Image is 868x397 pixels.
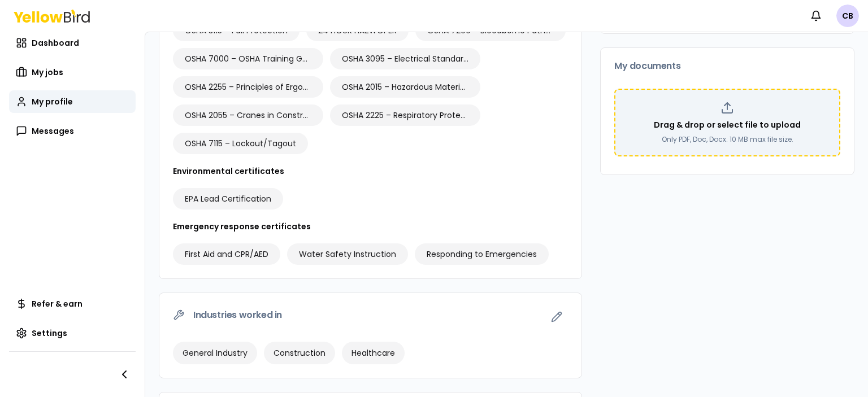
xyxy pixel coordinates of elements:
[183,347,248,359] span: General Industry
[185,193,271,204] span: EPA Lead Certification
[9,61,136,84] a: My jobs
[264,342,335,364] div: Construction
[193,311,282,320] span: Industries worked in
[32,298,83,309] span: Refer & earn
[342,53,468,64] span: OSHA 3095 – Electrical Standards (Low Voltage – Federal)
[173,243,280,265] div: First Aid and CPR/AED
[173,48,323,69] div: OSHA 7000 – OSHA Training Guidelines for Safe Patient Handling
[32,96,73,107] span: My profile
[427,248,537,260] span: Responding to Emergencies
[185,53,311,64] span: OSHA 7000 – OSHA Training Guidelines for Safe Patient Handling
[299,248,396,260] span: Water Safety Instruction
[274,347,325,359] span: Construction
[836,5,859,27] span: CB
[342,110,468,121] span: OSHA 2225 – Respiratory Protection
[32,37,79,49] span: Dashboard
[614,89,840,156] div: Drag & drop or select file to uploadOnly PDF, Doc, Docx. 10 MB max file size.
[330,48,480,69] div: OSHA 3095 – Electrical Standards (Low Voltage – Federal)
[173,165,568,177] h3: Environmental certificates
[9,322,136,344] a: Settings
[351,347,395,359] span: Healthcare
[173,221,568,232] h3: Emergency response certificates
[32,328,67,339] span: Settings
[9,32,136,54] a: Dashboard
[173,104,323,126] div: OSHA 2055 – Cranes in Construction
[173,76,323,98] div: OSHA 2255 – Principles of Ergonomics
[614,62,680,71] span: My documents
[32,67,63,78] span: My jobs
[173,188,283,210] div: EPA Lead Certification
[32,125,74,137] span: Messages
[185,138,296,149] span: OSHA 7115 – Lockout/Tagout
[185,110,311,121] span: OSHA 2055 – Cranes in Construction
[287,243,408,265] div: Water Safety Instruction
[330,104,480,126] div: OSHA 2225 – Respiratory Protection
[9,293,136,315] a: Refer & earn
[342,81,468,93] span: OSHA 2015 – Hazardous Materials
[330,76,480,98] div: OSHA 2015 – Hazardous Materials
[185,248,268,260] span: First Aid and CPR/AED
[662,135,793,144] p: Only PDF, Doc, Docx. 10 MB max file size.
[185,81,311,93] span: OSHA 2255 – Principles of Ergonomics
[342,342,405,364] div: Healthcare
[415,243,549,265] div: Responding to Emergencies
[9,120,136,142] a: Messages
[173,342,257,364] div: General Industry
[654,119,801,130] p: Drag & drop or select file to upload
[9,90,136,113] a: My profile
[173,133,308,154] div: OSHA 7115 – Lockout/Tagout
